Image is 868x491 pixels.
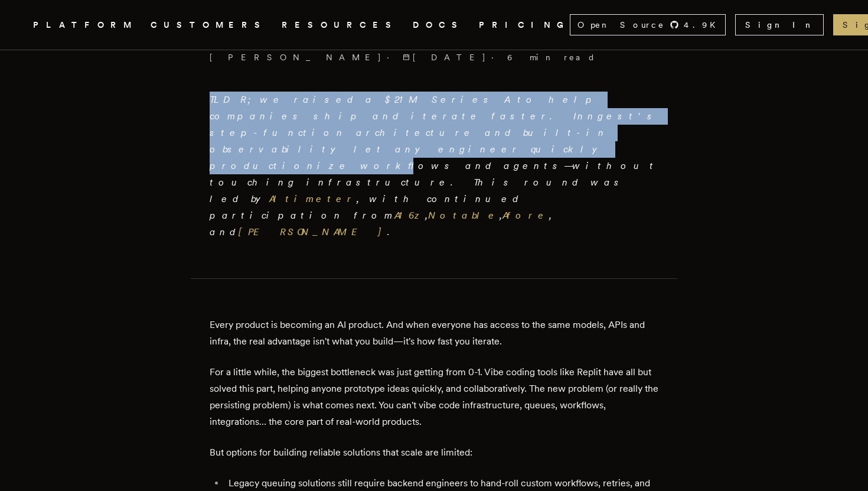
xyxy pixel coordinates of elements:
em: TLDR; we raised a $21M Series A to help companies ship and iterate faster. Inngest's step-functio... [210,94,658,238]
a: Notable [428,210,500,221]
span: [DATE] [403,51,487,63]
a: Sign In [735,14,824,35]
a: A16z [394,210,425,221]
a: Afore [502,210,549,221]
button: RESOURCES [282,18,399,32]
p: For a little while, the biggest bottleneck was just getting from 0-1. Vibe coding tools like Repl... [210,364,658,430]
span: 4.9 K [684,19,723,31]
p: But options for building reliable solutions that scale are limited: [210,444,658,461]
a: Altimeter [269,193,357,204]
a: [PERSON_NAME] [210,51,382,63]
p: · · [210,51,658,63]
a: DOCS [413,18,465,32]
button: PLATFORM [33,18,136,32]
a: PRICING [479,18,570,32]
a: [PERSON_NAME] [239,226,387,238]
span: Open Source [577,19,665,31]
p: Every product is becoming an AI product. And when everyone has access to the same models, APIs an... [210,317,658,350]
a: CUSTOMERS [151,18,267,32]
span: 6 min read [507,51,596,63]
